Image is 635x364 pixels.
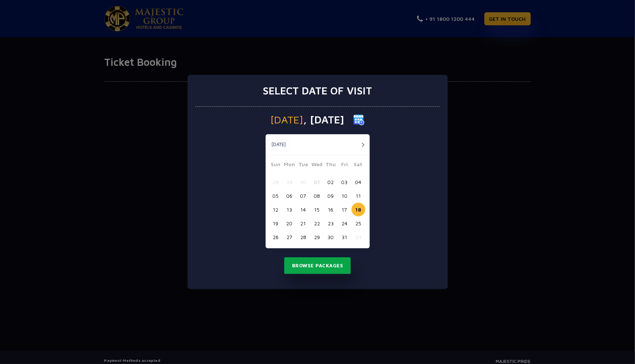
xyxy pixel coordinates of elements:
[338,189,352,203] button: 10
[324,203,338,216] button: 16
[338,230,352,244] button: 31
[324,216,338,230] button: 23
[310,175,324,189] button: 01
[310,203,324,216] button: 15
[310,230,324,244] button: 29
[324,175,338,189] button: 02
[352,203,365,216] button: 18
[338,175,352,189] button: 03
[338,160,352,171] span: Fri
[271,115,304,125] span: [DATE]
[269,189,283,203] button: 05
[304,115,344,125] span: , [DATE]
[269,203,283,216] button: 12
[296,189,310,203] button: 07
[352,175,365,189] button: 04
[338,216,352,230] button: 24
[296,160,310,171] span: Tue
[352,160,365,171] span: Sat
[283,216,296,230] button: 20
[338,203,352,216] button: 17
[310,189,324,203] button: 08
[283,175,296,189] button: 29
[263,84,372,97] h3: Select date of visit
[352,189,365,203] button: 11
[269,230,283,244] button: 26
[269,216,283,230] button: 19
[296,203,310,216] button: 14
[296,230,310,244] button: 28
[283,203,296,216] button: 13
[353,114,365,125] img: calender icon
[284,257,351,274] button: Browse Packages
[352,216,365,230] button: 25
[283,230,296,244] button: 27
[324,160,338,171] span: Thu
[324,189,338,203] button: 09
[310,160,324,171] span: Wed
[296,216,310,230] button: 21
[269,175,283,189] button: 28
[283,189,296,203] button: 06
[296,175,310,189] button: 30
[352,230,365,244] button: 01
[310,216,324,230] button: 22
[267,139,290,150] button: [DATE]
[283,160,296,171] span: Mon
[269,160,283,171] span: Sun
[324,230,338,244] button: 30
